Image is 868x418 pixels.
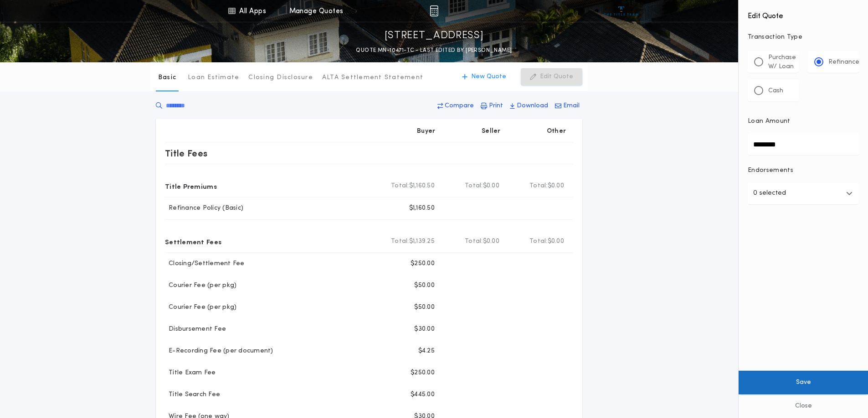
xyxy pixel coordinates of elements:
[465,237,483,246] b: Total:
[418,347,435,356] p: $4.25
[753,188,786,199] p: 0 selected
[165,325,226,334] p: Disbursement Fee
[409,204,435,213] p: $1,160.50
[165,204,243,213] p: Refinance Policy (Basic)
[517,101,548,111] p: Download
[748,133,859,155] input: Loan Amount
[391,237,409,246] b: Total:
[165,259,245,268] p: Closing/Settlement Fee
[739,394,868,418] button: Close
[414,325,435,334] p: $30.00
[478,98,506,114] button: Print
[507,98,551,114] button: Download
[165,303,236,312] p: Courier Fee (per pkg)
[417,127,435,136] p: Buyer
[529,237,548,246] b: Total:
[739,371,868,394] button: Save
[391,181,409,191] b: Total:
[471,72,506,81] p: New Quote
[430,5,438,16] img: img
[435,98,477,114] button: Compare
[165,146,208,161] p: Title Fees
[356,46,512,55] p: QUOTE MN-10471-TC - LAST EDITED BY [PERSON_NAME]
[385,29,484,43] p: [STREET_ADDRESS]
[482,127,501,136] p: Seller
[552,98,582,114] button: Email
[453,68,515,86] button: New Quote
[414,281,435,290] p: $50.00
[748,33,859,42] p: Transaction Type
[748,166,859,175] p: Endorsements
[604,6,638,15] img: vs-icon
[158,73,176,82] p: Basic
[165,368,216,378] p: Title Exam Fee
[489,101,503,111] p: Print
[748,182,859,204] button: 0 selected
[547,127,566,136] p: Other
[563,101,580,111] p: Email
[483,237,499,246] span: $0.00
[521,68,582,86] button: Edit Quote
[411,390,435,399] p: $445.00
[409,237,435,246] span: $1,139.25
[414,303,435,312] p: $50.00
[188,73,239,82] p: Loan Estimate
[548,181,564,191] span: $0.00
[322,73,423,82] p: ALTA Settlement Statement
[540,72,573,81] p: Edit Quote
[768,53,796,71] p: Purchase W/ Loan
[828,58,859,67] p: Refinance
[409,181,435,191] span: $1,160.50
[465,181,483,191] b: Total:
[248,73,313,82] p: Closing Disclosure
[483,181,499,191] span: $0.00
[411,368,435,378] p: $250.00
[445,101,474,111] p: Compare
[165,390,220,399] p: Title Search Fee
[768,86,783,96] p: Cash
[165,347,273,356] p: E-Recording Fee (per document)
[165,281,236,290] p: Courier Fee (per pkg)
[529,181,548,191] b: Total:
[165,234,221,249] p: Settlement Fees
[548,237,564,246] span: $0.00
[748,5,859,22] h4: Edit Quote
[165,179,217,193] p: Title Premiums
[411,259,435,268] p: $250.00
[748,117,791,126] p: Loan Amount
